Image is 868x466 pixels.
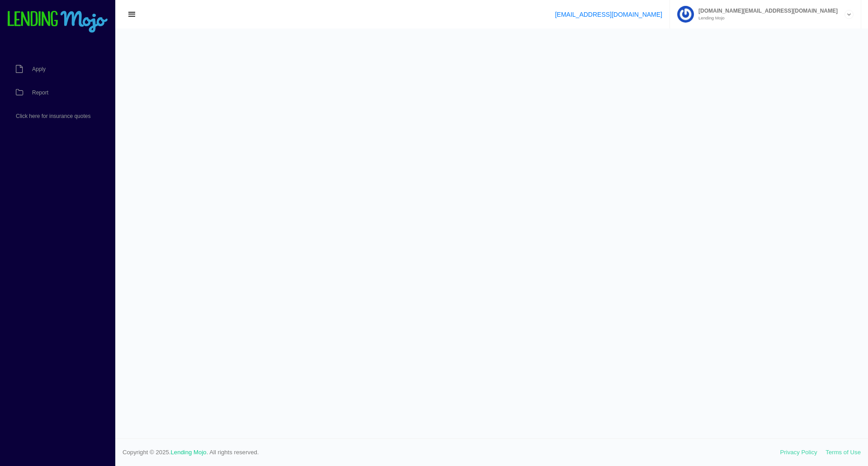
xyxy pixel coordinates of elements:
a: Terms of Use [826,449,861,456]
a: Privacy Policy [780,449,817,456]
span: [DOMAIN_NAME][EMAIL_ADDRESS][DOMAIN_NAME] [694,8,838,14]
a: [EMAIL_ADDRESS][DOMAIN_NAME] [555,11,662,18]
img: Profile image [677,6,694,23]
span: Copyright © 2025. . All rights reserved. [123,448,780,457]
small: Lending Mojo [694,16,838,20]
span: Apply [32,66,46,72]
span: Report [32,90,48,95]
a: Lending Mojo [171,449,207,456]
span: Click here for insurance quotes [16,113,90,119]
img: logo-small.png [7,11,108,33]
